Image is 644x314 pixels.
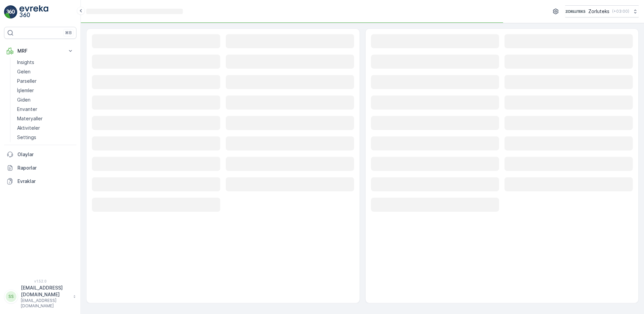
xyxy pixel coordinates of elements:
[565,8,586,15] img: 6-1-9-3_wQBzyll.png
[65,30,72,36] p: ⌘B
[17,165,74,171] p: Raporlar
[17,115,43,122] p: Materyaller
[19,5,48,19] img: logo_light-DOdMpM7g.png
[21,285,70,298] p: [EMAIL_ADDRESS][DOMAIN_NAME]
[17,134,36,141] p: Settings
[4,161,76,175] a: Raporlar
[588,8,609,15] p: Zorluteks
[14,76,76,86] a: Parseller
[14,58,76,67] a: Insights
[17,125,40,131] p: Aktiviteler
[4,44,76,58] button: MRF
[4,148,76,161] a: Olaylar
[14,114,76,123] a: Materyaller
[612,9,629,14] p: ( +03:00 )
[565,5,639,17] button: Zorluteks(+03:00)
[14,95,76,105] a: Giden
[14,105,76,114] a: Envanter
[21,298,70,309] p: [EMAIL_ADDRESS][DOMAIN_NAME]
[4,175,76,188] a: Evraklar
[17,48,63,54] p: MRF
[17,87,34,94] p: İşlemler
[17,78,37,84] p: Parseller
[4,5,17,19] img: logo
[17,97,31,103] p: Giden
[17,68,31,75] p: Gelen
[14,67,76,76] a: Gelen
[4,279,76,283] span: v 1.52.0
[17,59,34,66] p: Insights
[17,106,37,113] p: Envanter
[17,178,74,185] p: Evraklar
[17,151,74,158] p: Olaylar
[14,86,76,95] a: İşlemler
[4,285,76,309] button: SS[EMAIL_ADDRESS][DOMAIN_NAME][EMAIL_ADDRESS][DOMAIN_NAME]
[6,291,16,302] div: SS
[14,123,76,133] a: Aktiviteler
[14,133,76,142] a: Settings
